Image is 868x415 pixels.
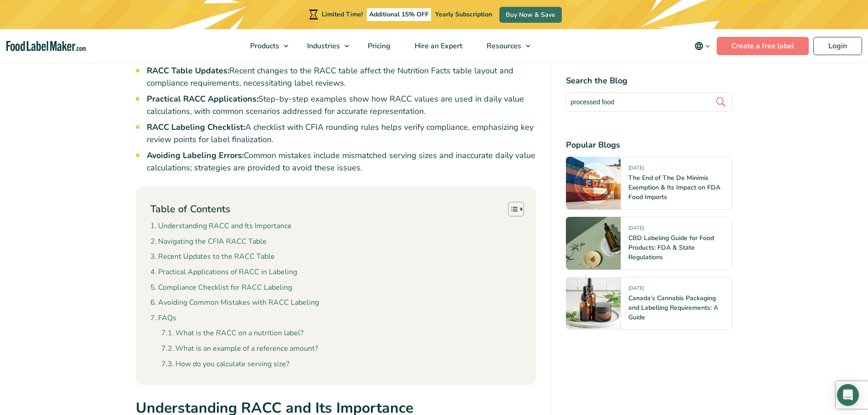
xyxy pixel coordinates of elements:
[150,236,267,248] a: Navigating the CFIA RACC Table
[322,10,363,19] span: Limited Time!
[150,313,176,324] a: FAQs
[628,285,644,295] span: [DATE]
[628,294,718,322] a: Canada’s Cannabis Packaging and Labelling Requirements: A Guide
[566,92,732,112] input: Search articles...
[161,328,303,339] a: What is the RACC on a nutrition label?
[628,225,644,235] span: [DATE]
[150,297,319,309] a: Avoiding Common Mistakes with RACC Labeling
[147,122,245,133] strong: RACC Labeling Checklist:
[247,41,280,51] span: Products
[435,10,492,19] span: Yearly Subscription
[150,202,230,216] p: Table of Contents
[150,282,292,294] a: Compliance Checklist for RACC Labeling
[147,121,537,146] li: A checklist with CFIA rounding rules helps verify compliance, emphasizing key review points for l...
[717,37,809,55] a: Create a free label
[837,384,859,406] div: Open Intercom Messenger
[365,41,391,51] span: Pricing
[150,266,297,278] a: Practical Applications of RACC in Labeling
[238,29,293,63] a: Products
[628,164,644,175] span: [DATE]
[412,41,463,51] span: Hire an Expert
[295,29,354,63] a: Industries
[147,93,258,104] strong: Practical RACC Applications:
[628,234,714,261] a: CBD Labeling Guide for Food Products: FDA & State Regulations
[161,343,318,355] a: What is an example of a reference amount?
[499,7,562,23] a: Buy Now & Save
[147,65,229,76] strong: RACC Table Updates:
[566,139,732,151] h4: Popular Blogs
[161,359,289,370] a: How do you calculate serving size?
[367,8,431,21] span: Additional 15% OFF
[813,37,862,55] a: Login
[501,201,522,217] a: Toggle Table of Content
[150,220,292,232] a: Understanding RACC and Its Importance
[147,93,537,118] li: Step-by-step examples show how RACC values are used in daily value calculations, with common scen...
[356,29,401,63] a: Pricing
[304,41,341,51] span: Industries
[150,251,275,263] a: Recent Updates to the RACC Table
[566,75,732,87] h4: Search the Blog
[484,41,522,51] span: Resources
[403,29,473,63] a: Hire an Expert
[147,149,537,174] li: Common mistakes include mismatched serving sizes and inaccurate daily value calculations; strateg...
[628,174,720,201] a: The End of The De Minimis Exemption & Its Impact on FDA Food Imports
[147,65,537,89] li: Recent changes to the RACC table affect the Nutrition Facts table layout and compliance requireme...
[147,150,244,161] strong: Avoiding Labeling Errors:
[475,29,535,63] a: Resources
